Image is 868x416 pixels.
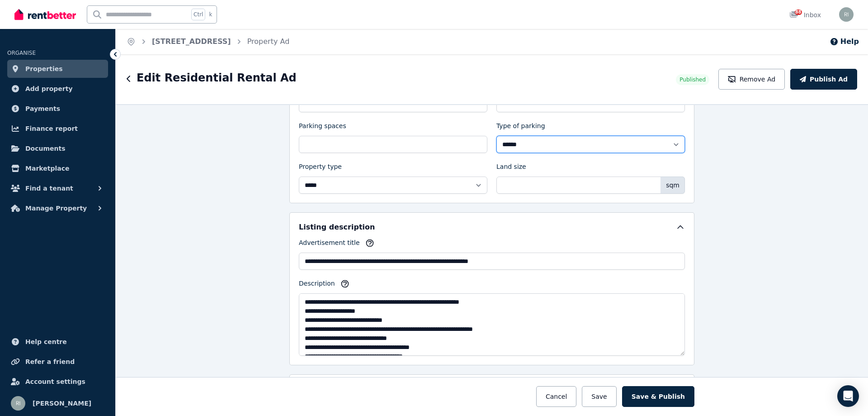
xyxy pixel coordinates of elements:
[7,120,108,138] a: Finance report
[25,203,87,214] span: Manage Property
[7,333,108,351] a: Help centre
[536,386,576,407] button: Cancel
[496,162,526,175] label: Land size
[11,396,25,411] img: Rajshekar Indela
[582,386,616,407] button: Save
[299,222,375,233] h5: Listing description
[7,353,108,371] a: Refer a friend
[14,8,76,21] img: RentBetter
[7,179,108,197] button: Find a tenant
[299,238,360,251] label: Advertisement title
[790,69,857,90] button: Publish Ad
[116,29,300,54] nav: Breadcrumb
[299,121,346,134] label: Parking spaces
[496,121,545,134] label: Type of parking
[152,37,231,46] a: [STREET_ADDRESS]
[25,103,60,114] span: Payments
[789,10,821,19] div: Inbox
[299,162,342,175] label: Property type
[209,11,212,18] span: k
[25,356,75,367] span: Refer a friend
[679,76,706,83] span: Published
[25,63,63,74] span: Properties
[718,69,785,90] button: Remove Ad
[25,376,85,387] span: Account settings
[7,60,108,78] a: Properties
[622,386,694,407] button: Save & Publish
[25,183,73,194] span: Find a tenant
[25,336,67,347] span: Help centre
[299,279,335,292] label: Description
[7,199,108,217] button: Manage Property
[7,100,108,118] a: Payments
[25,143,66,154] span: Documents
[7,80,108,98] a: Add property
[7,373,108,391] a: Account settings
[795,10,802,15] span: 88
[25,163,69,174] span: Marketplace
[33,398,91,409] span: [PERSON_NAME]
[830,36,859,47] button: Help
[837,385,859,407] div: Open Intercom Messenger
[839,7,854,22] img: Rajshekar Indela
[7,159,108,177] a: Marketplace
[191,9,205,20] span: Ctrl
[7,50,36,56] span: ORGANISE
[7,139,108,158] a: Documents
[137,71,297,85] h1: Edit Residential Rental Ad
[25,123,78,134] span: Finance report
[247,37,290,46] a: Property Ad
[25,83,73,94] span: Add property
